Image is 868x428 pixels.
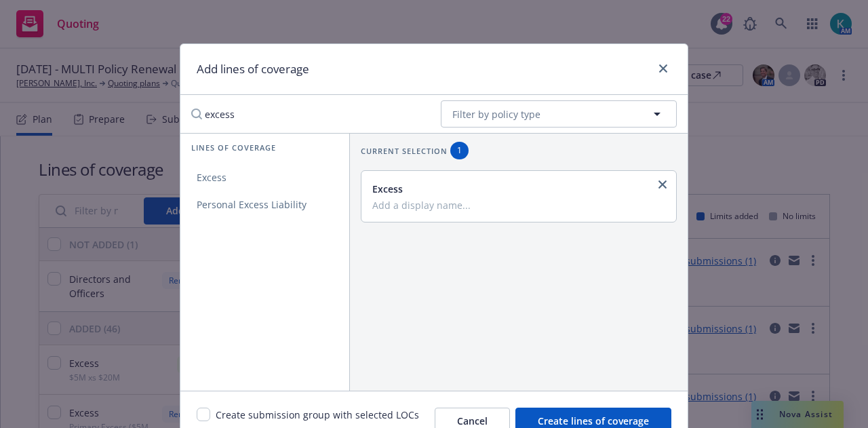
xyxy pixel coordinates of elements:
span: Create lines of coverage [538,414,649,427]
span: Cancel [457,414,488,427]
input: Search lines of coverage... [183,100,430,128]
button: Filter by policy type [441,100,677,128]
span: Filter by policy type [452,107,540,121]
a: close [654,176,671,193]
input: Add a display name... [372,199,663,211]
h1: Add lines of coverage [197,60,309,78]
span: Personal Excess Liability [180,198,323,211]
span: Current selection [361,145,448,157]
div: Excess [372,182,663,196]
a: close [655,60,671,77]
span: 1 [456,144,463,157]
span: Excess [180,171,243,184]
span: Lines of coverage [191,142,276,153]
